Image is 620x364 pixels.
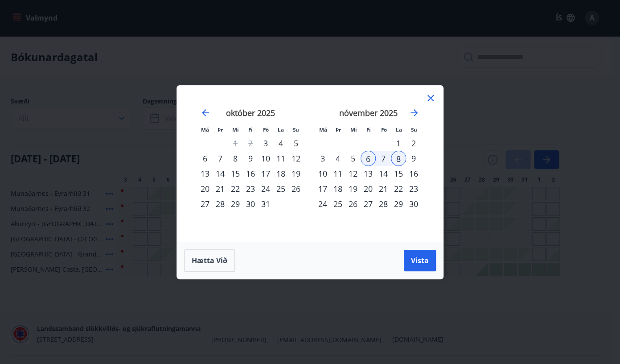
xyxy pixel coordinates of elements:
td: Choose fimmtudagur, 16. október 2025 as your check-in date. It’s available. [243,166,258,181]
td: Choose mánudagur, 20. október 2025 as your check-in date. It’s available. [197,181,213,196]
div: 28 [376,196,391,211]
div: 11 [330,166,345,181]
td: Choose sunnudagur, 30. nóvember 2025 as your check-in date. It’s available. [406,196,421,211]
td: Choose föstudagur, 21. nóvember 2025 as your check-in date. It’s available. [376,181,391,196]
div: 6 [197,151,213,166]
td: Choose miðvikudagur, 26. nóvember 2025 as your check-in date. It’s available. [345,196,361,211]
div: Calendar [188,96,432,231]
td: Choose þriðjudagur, 21. október 2025 as your check-in date. It’s available. [213,181,228,196]
small: Su [293,126,299,133]
button: Vista [404,250,436,271]
td: Choose þriðjudagur, 7. október 2025 as your check-in date. It’s available. [213,151,228,166]
td: Choose föstudagur, 14. nóvember 2025 as your check-in date. It’s available. [376,166,391,181]
div: 28 [213,196,228,211]
small: Þr [336,126,341,133]
td: Choose laugardagur, 1. nóvember 2025 as your check-in date. It’s available. [391,136,406,151]
div: 19 [288,166,304,181]
td: Choose mánudagur, 3. nóvember 2025 as your check-in date. It’s available. [315,151,330,166]
div: 3 [315,151,330,166]
div: 2 [406,136,421,151]
td: Selected as end date. laugardagur, 8. nóvember 2025 [391,151,406,166]
td: Choose miðvikudagur, 29. október 2025 as your check-in date. It’s available. [228,196,243,211]
small: Fi [248,126,253,133]
div: 25 [273,181,288,196]
div: 18 [273,166,288,181]
td: Choose föstudagur, 28. nóvember 2025 as your check-in date. It’s available. [376,196,391,211]
div: 22 [228,181,243,196]
small: Þr [218,126,223,133]
td: Choose mánudagur, 27. október 2025 as your check-in date. It’s available. [197,196,213,211]
div: 4 [330,151,345,166]
td: Choose föstudagur, 3. október 2025 as your check-in date. It’s available. [258,136,273,151]
div: 3 [258,136,273,151]
td: Choose þriðjudagur, 11. nóvember 2025 as your check-in date. It’s available. [330,166,345,181]
td: Choose þriðjudagur, 4. nóvember 2025 as your check-in date. It’s available. [330,151,345,166]
small: La [278,126,284,133]
div: 24 [258,181,273,196]
td: Choose fimmtudagur, 20. nóvember 2025 as your check-in date. It’s available. [361,181,376,196]
td: Choose mánudagur, 17. nóvember 2025 as your check-in date. It’s available. [315,181,330,196]
strong: nóvember 2025 [339,108,398,118]
td: Choose laugardagur, 25. október 2025 as your check-in date. It’s available. [273,181,288,196]
span: Hætta við [192,256,227,265]
div: Move backward to switch to the previous month. [200,108,211,118]
div: 16 [406,166,421,181]
td: Choose mánudagur, 10. nóvember 2025 as your check-in date. It’s available. [315,166,330,181]
td: Choose þriðjudagur, 14. október 2025 as your check-in date. It’s available. [213,166,228,181]
small: Su [411,126,417,133]
div: 24 [315,196,330,211]
div: 30 [243,196,258,211]
small: Fö [381,126,387,133]
td: Choose sunnudagur, 19. október 2025 as your check-in date. It’s available. [288,166,304,181]
div: 29 [391,196,406,211]
td: Choose fimmtudagur, 27. nóvember 2025 as your check-in date. It’s available. [361,196,376,211]
td: Choose mánudagur, 24. nóvember 2025 as your check-in date. It’s available. [315,196,330,211]
td: Choose sunnudagur, 12. október 2025 as your check-in date. It’s available. [288,151,304,166]
td: Choose fimmtudagur, 23. október 2025 as your check-in date. It’s available. [243,181,258,196]
td: Choose föstudagur, 31. október 2025 as your check-in date. It’s available. [258,196,273,211]
small: Má [201,126,209,133]
div: Move forward to switch to the next month. [409,108,419,118]
td: Selected. föstudagur, 7. nóvember 2025 [376,151,391,166]
div: 8 [228,151,243,166]
div: 27 [197,196,213,211]
div: 21 [213,181,228,196]
td: Choose mánudagur, 13. október 2025 as your check-in date. It’s available. [197,166,213,181]
td: Not available. miðvikudagur, 1. október 2025 [228,136,243,151]
td: Choose laugardagur, 22. nóvember 2025 as your check-in date. It’s available. [391,181,406,196]
div: 17 [315,181,330,196]
div: 11 [273,151,288,166]
div: 27 [361,196,376,211]
td: Choose fimmtudagur, 30. október 2025 as your check-in date. It’s available. [243,196,258,211]
div: 16 [243,166,258,181]
td: Choose laugardagur, 15. nóvember 2025 as your check-in date. It’s available. [391,166,406,181]
div: 4 [273,136,288,151]
td: Choose laugardagur, 29. nóvember 2025 as your check-in date. It’s available. [391,196,406,211]
td: Choose laugardagur, 11. október 2025 as your check-in date. It’s available. [273,151,288,166]
div: 13 [361,166,376,181]
td: Choose þriðjudagur, 18. nóvember 2025 as your check-in date. It’s available. [330,181,345,196]
div: 7 [376,151,391,166]
td: Choose föstudagur, 24. október 2025 as your check-in date. It’s available. [258,181,273,196]
small: Fi [366,126,371,133]
div: 21 [376,181,391,196]
div: 22 [391,181,406,196]
td: Choose miðvikudagur, 19. nóvember 2025 as your check-in date. It’s available. [345,181,361,196]
td: Choose sunnudagur, 26. október 2025 as your check-in date. It’s available. [288,181,304,196]
span: Vista [411,256,429,265]
div: 13 [197,166,213,181]
div: 15 [391,166,406,181]
div: 9 [406,151,421,166]
td: Choose miðvikudagur, 8. október 2025 as your check-in date. It’s available. [228,151,243,166]
td: Choose sunnudagur, 23. nóvember 2025 as your check-in date. It’s available. [406,181,421,196]
div: 25 [330,196,345,211]
td: Choose sunnudagur, 5. október 2025 as your check-in date. It’s available. [288,136,304,151]
div: 1 [391,136,406,151]
td: Choose fimmtudagur, 13. nóvember 2025 as your check-in date. It’s available. [361,166,376,181]
small: Fö [263,126,269,133]
small: Mi [350,126,357,133]
td: Not available. fimmtudagur, 2. október 2025 [243,136,258,151]
div: 14 [376,166,391,181]
div: 7 [213,151,228,166]
div: 29 [228,196,243,211]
